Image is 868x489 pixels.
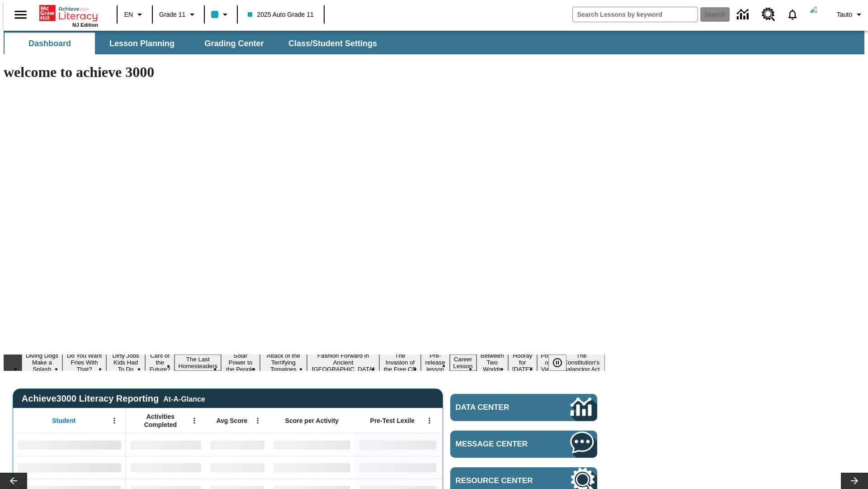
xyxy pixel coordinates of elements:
[4,64,605,81] h1: welcome to achieve 3000
[456,476,543,485] span: Resource Center
[456,440,543,449] span: Message Center
[476,351,508,374] button: Slide 12 Between Two Worlds
[62,351,106,374] button: Slide 2 Do You Want Fries With That?
[109,38,175,49] span: Lesson Planning
[126,456,206,479] div: No Data,
[731,2,756,27] a: Data Center
[810,5,828,24] img: Avatar
[548,355,566,371] button: Pause
[573,7,698,22] input: search field
[251,414,264,427] button: Open Menu
[450,431,597,458] a: Message Center
[145,351,175,374] button: Slide 4 Cars of the Future?
[108,414,121,427] button: Open Menu
[159,10,185,19] span: Grade 11
[120,6,149,23] button: Language: EN, Select a language
[22,351,62,374] button: Slide 1 Diving Dogs Make a Splash
[421,351,450,374] button: Slide 10 Pre-release lesson
[124,10,133,19] span: EN
[804,3,833,26] button: Select a new avatar
[833,6,868,23] button: Profile/Settings
[781,3,804,26] a: Notifications
[208,6,234,23] button: Class color is light blue. Change class color
[5,33,95,54] button: Dashboard
[206,433,269,456] div: No Data,
[39,3,98,28] div: Home
[206,456,269,479] div: No Data,
[175,355,221,371] button: Slide 5 The Last Homesteaders
[285,417,339,425] span: Score per Activity
[163,393,205,403] div: At-A-Glance
[204,38,264,49] span: Grading Center
[508,351,537,374] button: Slide 13 Hooray for Constitution Day!
[281,33,384,54] button: Class/Student Settings
[52,417,75,425] span: Student
[307,351,379,374] button: Slide 8 Fashion Forward in Ancient Rome
[450,355,476,371] button: Slide 11 Career Lesson
[221,351,259,374] button: Slide 6 Solar Power to the People
[558,351,605,374] button: Slide 15 The Constitution's Balancing Act
[106,351,145,374] button: Slide 3 Dirty Jobs Kids Had To Do
[7,1,34,28] button: Open side menu
[456,403,540,412] span: Data Center
[72,22,98,28] span: NJ Edition
[841,473,868,489] button: Lesson carousel, Next
[22,393,205,404] span: Achieve3000 Literacy Reporting
[548,355,576,371] div: Pause
[837,10,852,19] span: Tauto
[288,38,377,49] span: Class/Student Settings
[450,394,597,421] a: Data Center
[188,414,201,427] button: Open Menu
[216,417,247,425] span: Avg Score
[131,412,190,429] span: Activities Completed
[156,6,201,23] button: Grade: Grade 11, Select a grade
[260,351,307,374] button: Slide 7 Attack of the Terrifying Tomatoes
[189,33,279,54] button: Grading Center
[97,33,187,54] button: Lesson Planning
[39,4,98,22] a: Home
[28,38,71,49] span: Dashboard
[4,33,385,54] div: SubNavbar
[4,31,864,54] div: SubNavbar
[537,351,558,374] button: Slide 14 Point of View
[423,414,436,427] button: Open Menu
[756,2,781,27] a: Resource Center, Will open in new tab
[370,417,415,425] span: Pre-Test Lexile
[126,433,206,456] div: No Data,
[248,10,313,19] span: 2025 Auto Grade 11
[379,351,421,374] button: Slide 9 The Invasion of the Free CD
